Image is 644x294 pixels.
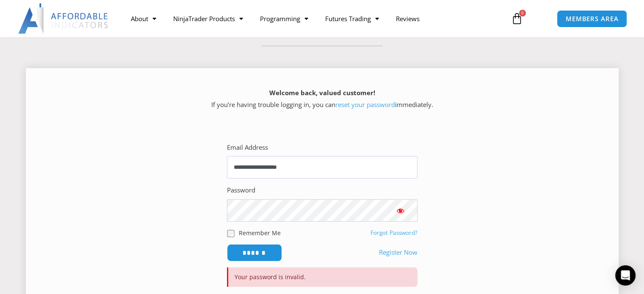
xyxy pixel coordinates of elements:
[335,100,395,109] a: reset your password
[227,142,268,154] label: Email Address
[384,199,417,222] button: Show password
[566,16,619,22] span: MEMBERS AREA
[239,228,281,237] label: Remember Me
[557,10,627,27] a: MEMBERS AREA
[269,88,375,97] strong: Welcome back, valued customer!
[498,6,536,31] a: 0
[122,9,165,28] a: About
[519,10,526,16] span: 0
[227,267,417,287] p: Your password is invalid.
[227,184,255,196] label: Password
[122,9,503,28] nav: Menu
[252,9,317,28] a: Programming
[379,247,417,258] a: Register Now
[387,9,428,28] a: Reviews
[370,229,417,236] a: Forgot Password?
[18,3,109,34] img: LogoAI | Affordable Indicators – NinjaTrader
[41,87,604,111] p: If you’re having trouble logging in, you can immediately.
[615,265,636,286] div: Open Intercom Messenger
[165,9,252,28] a: NinjaTrader Products
[317,9,387,28] a: Futures Trading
